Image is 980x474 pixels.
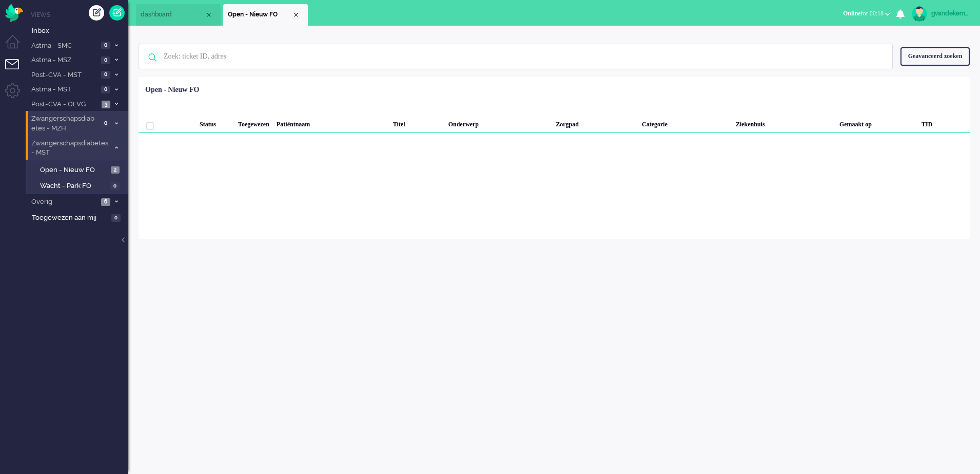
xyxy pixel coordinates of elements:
[836,112,918,133] div: Gemaakt op
[389,112,445,133] div: Titel
[918,112,970,133] div: TID
[31,10,128,19] li: Views
[5,59,28,82] li: Tickets menu
[30,55,98,65] span: Astma - MSZ
[273,112,389,133] div: Patiëntnaam
[89,5,104,21] div: Creëer ticket
[910,6,970,22] a: gvandekempe
[912,6,927,22] img: avatar
[30,100,99,109] span: Post-CVA - OLVG
[196,112,234,133] div: Status
[5,4,23,22] img: flow_omnibird.svg
[843,10,884,17] span: for 00:18
[40,165,108,175] span: Open - Nieuw FO
[101,86,110,93] span: 0
[102,101,110,108] span: 3
[40,181,108,191] span: Wacht - Park FO
[30,85,98,94] span: Astma - MST
[109,5,125,21] a: Quick Ticket
[110,182,120,190] span: 0
[32,26,128,36] span: Inbox
[5,7,23,14] a: Omnidesk
[30,164,127,175] a: Open - Nieuw FO 2
[30,212,128,223] a: Toegewezen aan mij 0
[234,112,273,133] div: Toegewezen
[111,166,120,174] span: 2
[30,114,98,133] span: Zwangerschapsdiabetes - MZH
[5,35,28,58] li: Dashboard menu
[552,112,638,133] div: Zorgpad
[30,25,128,36] a: Inbox
[732,112,836,133] div: Ziekenhuis
[205,11,213,19] div: Close tab
[292,11,300,19] div: Close tab
[101,56,110,64] span: 0
[30,197,98,207] span: Overig
[30,41,98,51] span: Astma - SMC
[837,3,896,26] li: Onlinefor 00:18
[30,139,109,158] span: Zwangerschapsdiabetes - MST
[445,112,553,133] div: Onderwerp
[900,47,970,65] div: Geavanceerd zoeken
[156,44,878,69] input: Zoek: ticket ID, adres
[843,10,861,17] span: Online
[5,83,28,106] li: Admin menu
[101,120,110,127] span: 0
[139,44,166,71] img: ic-search-icon.svg
[223,4,308,26] li: View
[931,8,970,18] div: gvandekempe
[111,214,121,222] span: 0
[101,198,110,206] span: 6
[32,213,108,223] span: Toegewezen aan mij
[30,180,127,191] a: Wacht - Park FO 0
[228,10,292,19] span: Open - Nieuw FO
[638,112,732,133] div: Categorie
[837,6,896,21] button: Onlinefor 00:18
[141,10,205,19] span: dashboard
[30,70,98,80] span: Post-CVA - MST
[136,4,221,26] li: Dashboard
[101,71,110,79] span: 0
[145,85,199,95] div: Open - Nieuw FO
[101,42,110,49] span: 0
